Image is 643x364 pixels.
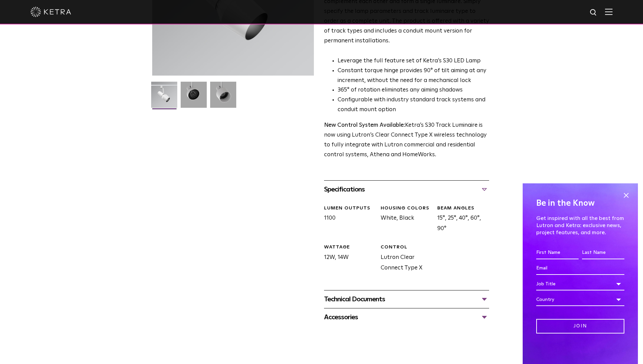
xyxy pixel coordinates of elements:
[319,205,376,234] div: 1100
[376,205,432,234] div: White, Black
[324,205,376,212] div: LUMEN OUTPUTS
[432,205,489,234] div: 15°, 25°, 40°, 60°, 90°
[338,85,489,95] li: 365° of rotation eliminates any aiming shadows
[605,8,612,15] img: Hamburger%20Nav.svg
[536,197,624,210] h4: Be in the Know
[324,244,376,251] div: WATTAGE
[31,7,71,17] img: ketra-logo-2019-white
[338,95,489,115] li: Configurable with industry standard track systems and conduit mount option
[582,246,624,259] input: Last Name
[381,205,432,212] div: HOUSING COLORS
[324,312,489,323] div: Accessories
[338,66,489,86] li: Constant torque hinge provides 90° of tilt aiming at any increment, without the need for a mechan...
[536,262,624,275] input: Email
[536,319,624,333] input: Join
[210,82,236,113] img: 9e3d97bd0cf938513d6e
[338,56,489,66] li: Leverage the full feature set of Ketra’s S30 LED Lamp
[381,244,432,251] div: CONTROL
[536,246,579,259] input: First Name
[319,244,376,273] div: 12W, 14W
[324,122,405,128] strong: New Control System Available:
[324,294,489,305] div: Technical Documents
[324,121,489,160] p: Ketra’s S30 Track Luminaire is now using Lutron’s Clear Connect Type X wireless technology to ful...
[536,278,624,290] div: Job Title
[151,82,177,113] img: S30-Track-Luminaire-2021-Web-Square
[324,184,489,195] div: Specifications
[589,8,598,17] img: search icon
[536,215,624,236] p: Get inspired with all the best from Lutron and Ketra: exclusive news, project features, and more.
[376,244,432,273] div: Lutron Clear Connect Type X
[437,205,489,212] div: BEAM ANGLES
[536,293,624,306] div: Country
[181,82,207,113] img: 3b1b0dc7630e9da69e6b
